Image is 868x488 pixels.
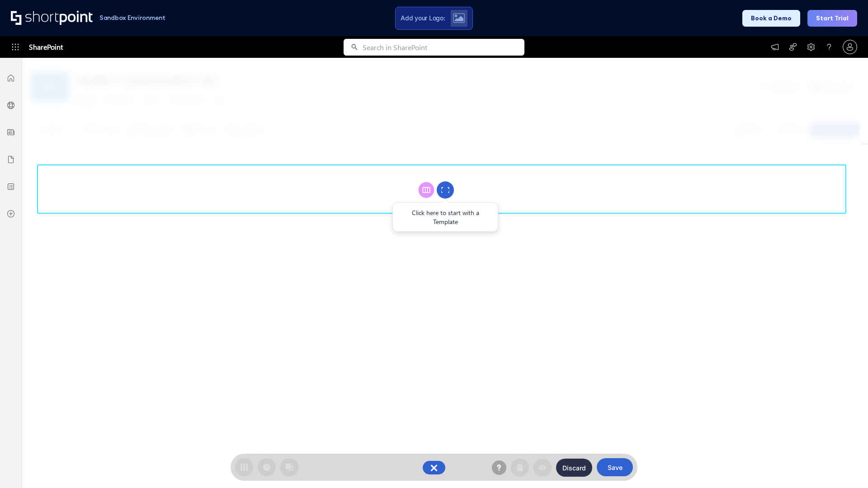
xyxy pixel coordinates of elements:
[556,459,592,477] button: Discard
[99,15,165,20] h1: Sandbox Environment
[742,10,800,27] button: Book a Demo
[453,13,465,23] img: Upload logo
[401,14,445,22] span: Add your Logo:
[823,445,868,488] iframe: Chat Widget
[807,10,857,27] button: Start Trial
[29,36,63,58] span: SharePoint
[363,39,524,56] input: Search in SharePoint
[597,458,633,476] button: Save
